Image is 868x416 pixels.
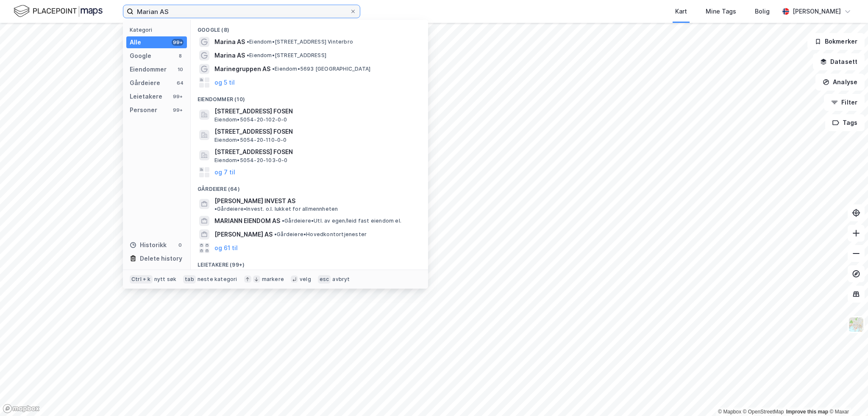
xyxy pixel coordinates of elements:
span: • [274,231,277,237]
div: Kategori [130,27,187,33]
img: Z [848,317,864,333]
div: Gårdeiere (64) [191,179,428,194]
div: neste kategori [198,276,237,283]
iframe: Chat Widget [826,375,868,416]
div: Gårdeiere [130,78,160,88]
div: Google (8) [191,20,428,35]
div: [PERSON_NAME] [793,6,841,17]
div: markere [262,276,284,283]
div: 99+ [172,93,184,100]
button: Bokmerker [807,33,865,50]
input: Søk på adresse, matrikkel, gårdeiere, leietakere eller personer [134,5,350,18]
div: 10 [177,66,184,73]
span: [PERSON_NAME] INVEST AS [214,196,295,206]
span: Gårdeiere • Invest. o.l. lukket for allmennheten [214,206,338,212]
button: og 61 til [214,243,238,253]
span: Eiendom • 5054-20-110-0-0 [214,137,287,143]
span: Marina AS [214,50,245,61]
div: 99+ [172,107,184,113]
div: velg [300,276,311,283]
a: Improve this map [786,409,828,415]
span: Eiendom • 5693 [GEOGRAPHIC_DATA] [272,66,370,72]
div: 64 [177,80,184,86]
div: Personer [130,105,157,115]
span: Gårdeiere • Utl. av egen/leid fast eiendom el. [282,218,401,224]
div: Eiendommer (10) [191,89,428,105]
div: Leietakere [130,91,162,102]
span: [STREET_ADDRESS] FOSEN [214,127,418,137]
div: avbryt [332,276,350,283]
span: • [272,66,275,72]
div: Mine Tags [706,6,736,17]
div: Ctrl + k [130,275,153,284]
div: Eiendommer [130,64,167,74]
span: • [247,39,249,45]
div: esc [318,275,331,284]
button: og 5 til [214,77,235,88]
div: Alle [130,37,141,47]
a: OpenStreetMap [743,409,784,415]
a: Mapbox [718,409,741,415]
a: Mapbox homepage [3,404,40,413]
span: MARIANN EIENDOM AS [214,216,280,226]
img: logo.f888ab2527a4732fd821a326f86c7f29.svg [14,4,103,19]
span: Eiendom • [STREET_ADDRESS] [247,52,326,59]
span: Marina AS [214,37,245,47]
span: [PERSON_NAME] AS [214,229,273,240]
div: Kontrollprogram for chat [826,375,868,416]
span: • [214,206,217,212]
span: Marinegruppen AS [214,64,270,74]
span: Eiendom • 5054-20-103-0-0 [214,157,288,164]
button: Analyse [815,74,865,91]
span: [STREET_ADDRESS] FOSEN [214,147,418,157]
div: Delete history [140,253,182,264]
span: Gårdeiere • Hovedkontortjenester [274,231,367,238]
div: Bolig [755,6,770,17]
div: Kart [675,6,687,17]
div: Google [130,51,151,61]
button: og 7 til [214,167,235,177]
div: Historikk [130,240,167,250]
span: Eiendom • 5054-20-102-0-0 [214,116,287,123]
span: • [247,52,249,58]
span: • [282,218,284,224]
button: Filter [824,94,865,111]
div: 0 [177,242,184,248]
div: 99+ [172,39,184,46]
span: [STREET_ADDRESS] FOSEN [214,106,418,116]
div: Leietakere (99+) [191,255,428,270]
button: Datasett [813,53,865,70]
span: Eiendom • [STREET_ADDRESS] Vinterbro [247,39,353,45]
div: 8 [177,52,184,59]
div: nytt søk [154,276,177,283]
div: tab [183,275,196,284]
button: Tags [825,114,865,131]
